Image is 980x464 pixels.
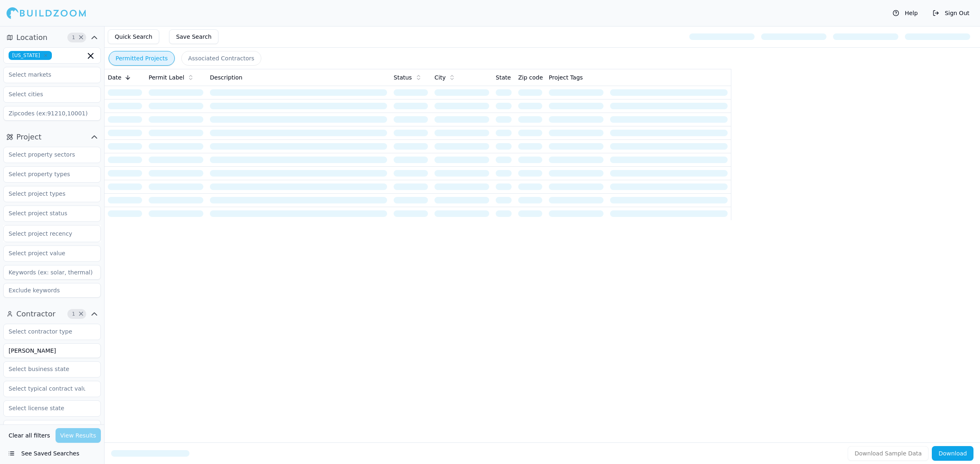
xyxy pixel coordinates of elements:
[434,73,445,82] span: City
[4,246,90,261] input: Select project value
[109,51,175,66] button: Permitted Projects
[518,73,543,82] span: Zip code
[3,265,101,280] input: Keywords (ex: solar, thermal)
[4,206,90,221] input: Select project status
[3,307,101,320] button: Contractor1Clear Contractor filters
[889,7,922,20] button: Help
[4,167,90,181] input: Select property types
[78,35,84,40] span: Clear Location filters
[108,73,121,82] span: Date
[69,33,78,42] span: 1
[394,73,412,82] span: Status
[4,87,90,102] input: Select cities
[549,73,583,82] span: Project Tags
[3,343,101,358] input: Business name
[4,67,90,82] input: Select markets
[932,446,973,461] button: Download
[4,362,90,376] input: Select business state
[181,51,261,66] button: Associated Contractors
[3,31,101,44] button: Location1Clear Location filters
[929,7,973,20] button: Sign Out
[9,51,52,60] span: [US_STATE]
[7,428,52,443] button: Clear all filters
[4,381,90,396] input: Select typical contract value
[4,401,90,415] input: Select license state
[16,32,47,43] span: Location
[3,420,101,435] input: Phone ex: 5555555555
[3,446,101,461] button: See Saved Searches
[3,283,101,298] input: Exclude keywords
[108,29,159,44] button: Quick Search
[16,308,56,320] span: Contractor
[4,324,90,339] input: Select contractor type
[496,73,511,82] span: State
[169,29,218,44] button: Save Search
[3,106,101,121] input: Zipcodes (ex:91210,10001)
[3,130,101,144] button: Project
[210,73,243,82] span: Description
[69,310,78,318] span: 1
[4,186,90,201] input: Select project types
[149,73,184,82] span: Permit Label
[16,131,42,143] span: Project
[4,147,90,162] input: Select property sectors
[78,312,84,316] span: Clear Contractor filters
